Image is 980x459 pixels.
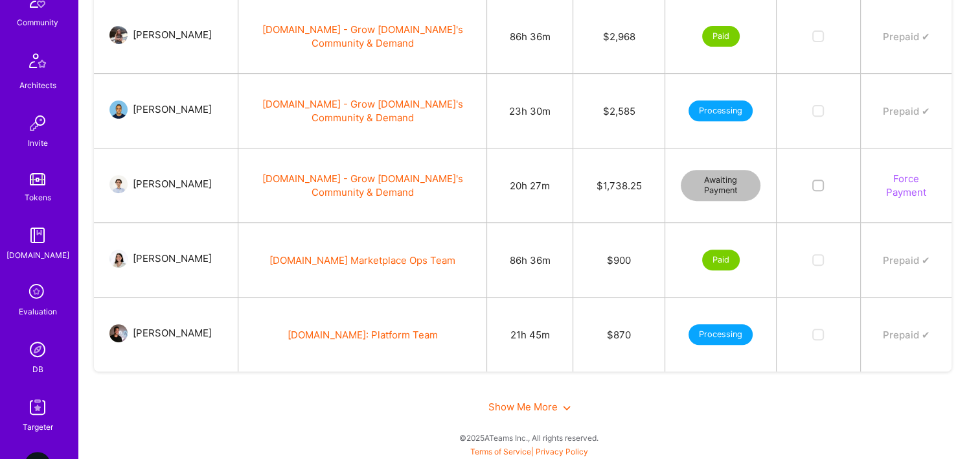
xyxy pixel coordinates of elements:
[6,248,69,262] div: [DOMAIN_NAME]
[78,421,980,454] div: © 2025 ATeams Inc., All rights reserved.
[133,102,212,117] div: [PERSON_NAME]
[25,336,51,362] img: Admin Search
[470,447,531,456] a: Terms of Service
[882,30,929,43] button: Prepaid ✔
[22,47,53,78] img: Architects
[17,16,58,29] div: Community
[19,305,57,318] div: Evaluation
[882,104,929,118] button: Prepaid ✔
[28,136,48,150] div: Invite
[487,223,573,298] td: 86h 36m
[133,325,212,341] div: [PERSON_NAME]
[109,324,128,342] img: User Avatar
[25,222,51,248] img: guide book
[882,328,929,342] button: Prepaid ✔
[487,148,573,223] td: 20h 27m
[882,253,929,267] button: Prepaid ✔
[23,420,53,434] div: Targeter
[573,298,665,372] td: $870
[25,280,50,305] i: icon SelectionTeam
[109,100,128,119] img: User Avatar
[25,110,51,136] img: Invite
[689,100,753,121] div: Processing
[19,78,56,92] div: Architects
[32,362,43,376] div: DB
[109,175,128,193] img: User Avatar
[488,401,571,413] span: Show Me More
[681,170,760,201] div: Awaiting Payment
[133,27,212,43] div: [PERSON_NAME]
[25,394,51,420] img: Skill Targeter
[573,74,665,148] td: $2,585
[133,251,212,266] div: [PERSON_NAME]
[563,404,571,412] i: icon ArrowDown
[269,254,455,266] a: [DOMAIN_NAME] Marketplace Ops Team
[262,23,463,49] a: [DOMAIN_NAME] - Grow [DOMAIN_NAME]'s Community & Demand
[536,447,588,456] a: Privacy Policy
[262,172,463,198] a: [DOMAIN_NAME] - Grow [DOMAIN_NAME]'s Community & Demand
[487,298,573,372] td: 21h 45m
[876,172,936,199] button: Force Payment
[702,250,740,270] div: Paid
[30,173,45,185] img: tokens
[288,329,438,341] a: [DOMAIN_NAME]: Platform Team
[573,223,665,298] td: $900
[702,26,740,47] div: Paid
[25,191,51,204] div: Tokens
[470,447,588,456] span: |
[573,148,665,223] td: $1,738.25
[262,98,463,124] a: [DOMAIN_NAME] - Grow [DOMAIN_NAME]'s Community & Demand
[109,250,128,268] img: User Avatar
[689,324,753,345] div: Processing
[109,26,128,44] img: User Avatar
[487,74,573,148] td: 23h 30m
[133,176,212,192] div: [PERSON_NAME]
